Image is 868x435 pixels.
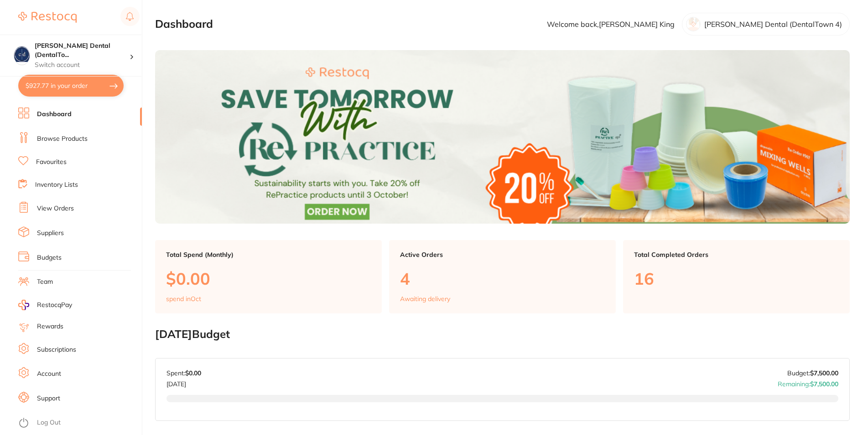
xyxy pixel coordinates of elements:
[155,240,382,314] a: Total Spend (Monthly)$0.00spend inOct
[37,418,61,427] a: Log Out
[37,110,72,119] a: Dashboard
[787,369,838,377] p: Budget:
[810,380,838,388] strong: $7,500.00
[166,269,371,288] p: $0.00
[37,369,61,379] a: Account
[18,12,77,23] img: Restocq Logo
[36,158,67,167] a: Favourites
[704,20,842,28] p: [PERSON_NAME] Dental (DentalTown 4)
[35,41,130,59] h4: Crotty Dental (DentalTown 4)
[389,240,616,314] a: Active Orders4Awaiting delivery
[400,251,605,258] p: Active Orders
[18,416,139,430] button: Log Out
[166,295,201,302] p: spend in Oct
[18,300,29,310] img: RestocqPay
[155,50,850,224] img: Dashboard
[634,269,839,288] p: 16
[37,229,64,238] a: Suppliers
[185,369,201,377] strong: $0.00
[37,345,76,354] a: Subscriptions
[400,295,450,302] p: Awaiting delivery
[623,240,850,314] a: Total Completed Orders16
[166,251,371,258] p: Total Spend (Monthly)
[166,369,201,377] p: Spent:
[155,18,213,31] h2: Dashboard
[166,377,201,388] p: [DATE]
[634,251,839,258] p: Total Completed Orders
[155,328,850,341] h2: [DATE] Budget
[37,301,72,310] span: RestocqPay
[37,134,88,143] a: Browse Products
[778,377,838,388] p: Remaining:
[37,253,62,262] a: Budgets
[547,20,675,28] p: Welcome back, [PERSON_NAME] King
[37,394,60,403] a: Support
[14,46,30,62] img: Crotty Dental (DentalTown 4)
[18,300,72,310] a: RestocqPay
[18,7,77,28] a: Restocq Logo
[35,61,130,70] p: Switch account
[37,322,63,331] a: Rewards
[400,269,605,288] p: 4
[37,277,53,287] a: Team
[810,369,838,377] strong: $7,500.00
[18,75,124,97] button: $927.77 in your order
[37,204,74,213] a: View Orders
[35,180,78,189] a: Inventory Lists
